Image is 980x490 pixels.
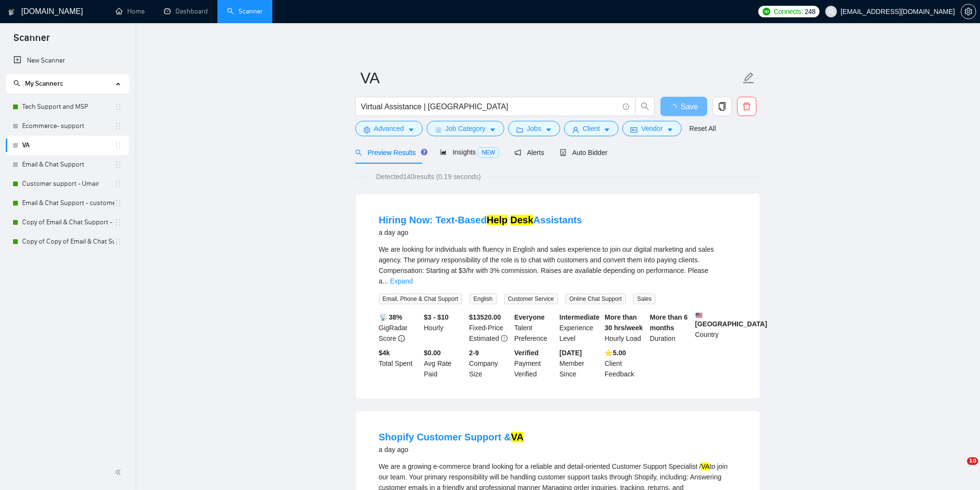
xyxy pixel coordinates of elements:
a: Copy of Email & Chat Support - customer support S-1 [22,213,114,232]
button: settingAdvancedcaret-down [355,121,423,136]
span: Email, Phone & Chat Support [379,294,462,304]
span: holder [114,161,122,168]
div: Company Size [467,348,512,379]
b: More than 30 hrs/week [604,313,643,332]
span: Alerts [514,149,544,156]
a: homeHome [116,7,145,15]
a: Shopify Customer Support &VA [379,432,524,442]
button: setting [961,4,976,19]
span: Scanner [6,31,57,51]
span: holder [114,103,122,111]
span: robot [560,149,566,156]
span: caret-down [408,126,415,133]
div: Member Since [558,348,603,379]
span: Detected 140 results (0.19 seconds) [369,171,487,182]
li: Ecommerce- support [6,116,129,136]
b: [DATE] [560,349,582,357]
span: Job Category [445,123,485,134]
button: userClientcaret-down [564,121,619,136]
button: delete [737,97,756,116]
span: caret-down [489,126,496,133]
span: Save [681,101,698,113]
span: Advanced [374,123,404,134]
iframe: Intercom live chat [947,457,970,480]
b: 📡 38% [379,313,403,321]
img: logo [8,4,15,20]
span: holder [114,238,122,245]
span: My Scanners [25,79,63,88]
li: New Scanner [6,51,129,70]
b: $ 13520.00 [469,313,501,321]
div: Experience Level [558,312,603,344]
span: ... [382,277,388,285]
mark: Desk [510,215,534,225]
b: 2-9 [469,349,479,357]
b: $3 - $10 [424,313,448,321]
span: Estimated [469,335,499,342]
img: 🇺🇸 [696,312,702,319]
span: holder [114,199,122,207]
span: 248 [805,6,815,17]
span: Insights [440,148,499,156]
span: caret-down [667,126,673,133]
mark: VA [701,463,710,470]
span: My Scanners [13,79,63,88]
div: Country [693,312,738,344]
span: user [572,126,579,133]
span: Auto Bidder [560,149,607,156]
span: Client [583,123,600,134]
span: double-left [115,467,124,477]
span: holder [114,122,122,130]
a: Reset All [689,123,716,134]
span: search [636,102,654,111]
b: Intermediate [560,313,600,321]
div: Hourly Load [603,312,648,344]
a: Email & Chat Support [22,155,114,174]
div: a day ago [379,227,582,238]
div: GigRadar Score [377,312,422,344]
a: Ecommerce- support [22,116,114,136]
span: holder [114,219,122,226]
b: $0.00 [424,349,441,357]
span: setting [363,126,370,133]
span: info-circle [398,335,405,342]
div: Hourly [422,312,467,344]
span: Connects: [774,6,803,17]
a: VA [22,136,114,155]
button: barsJob Categorycaret-down [427,121,504,136]
span: edit [742,72,755,84]
a: Tech Support and MSP [22,97,114,116]
span: 10 [967,457,978,465]
mark: Help [487,215,508,225]
div: Fixed-Price [467,312,512,344]
span: English [470,294,496,304]
input: Search Freelance Jobs... [361,101,618,113]
button: idcardVendorcaret-down [622,121,681,136]
span: search [355,149,362,156]
span: loading [669,104,681,112]
li: Customer support - Umair [6,174,129,193]
div: Avg Rate Paid [422,348,467,379]
span: caret-down [545,126,552,133]
b: $ 4k [379,349,390,357]
a: setting [961,8,976,15]
span: holder [114,180,122,188]
a: Customer support - Umair [22,174,114,193]
span: We are looking for individuals with fluency in English and sales experience to join our digital m... [379,245,714,285]
div: Client Feedback [603,348,648,379]
span: Vendor [641,123,662,134]
span: idcard [631,126,637,133]
span: search [13,80,20,87]
div: Duration [648,312,693,344]
span: area-chart [440,149,447,155]
input: Scanner name... [361,66,740,90]
b: Verified [514,349,539,357]
button: copy [712,97,732,116]
span: user [828,8,834,15]
div: Payment Verified [512,348,558,379]
div: We are looking for individuals with fluency in English and sales experience to join our digital m... [379,244,737,286]
button: Save [660,97,707,116]
li: VA [6,136,129,155]
span: Jobs [527,123,541,134]
span: info-circle [623,103,629,110]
